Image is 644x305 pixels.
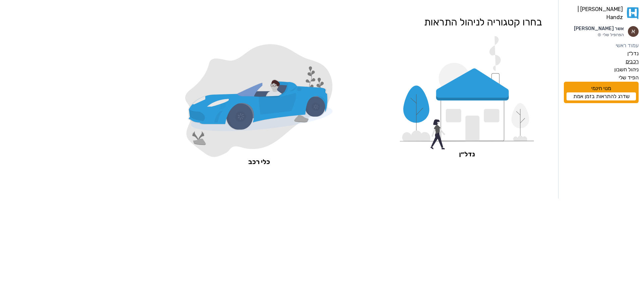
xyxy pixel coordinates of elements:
a: ניהול חשבון [564,66,639,74]
label: עמוד ראשי [616,42,639,50]
a: כלי רכב [185,44,333,166]
span: נדל״ן [400,149,534,159]
label: רכבים [626,58,639,66]
a: תמונת פרופילאשר [PERSON_NAME]הפרופיל שלי [564,25,639,37]
h1: בחרו קטגוריה לניהול התראות [169,16,542,28]
a: רכבים [564,58,639,66]
a: שדרג להתראות בזמן אמת [567,92,636,100]
a: נדל״ן [400,36,534,174]
div: מנוי חינמי [564,82,639,103]
label: הפיד שלי [619,74,639,82]
label: ניהול חשבון [614,66,639,74]
a: [PERSON_NAME] | Handz [564,5,639,21]
label: נדל״ן [627,50,639,58]
a: הפיד שלי [564,74,639,82]
p: הפרופיל שלי [574,32,624,37]
span: כלי רכב [185,157,333,166]
p: אשר [PERSON_NAME] [574,25,624,32]
a: נדל״ן [564,50,639,58]
img: תמונת פרופיל [628,26,639,37]
a: עמוד ראשי [564,42,639,50]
